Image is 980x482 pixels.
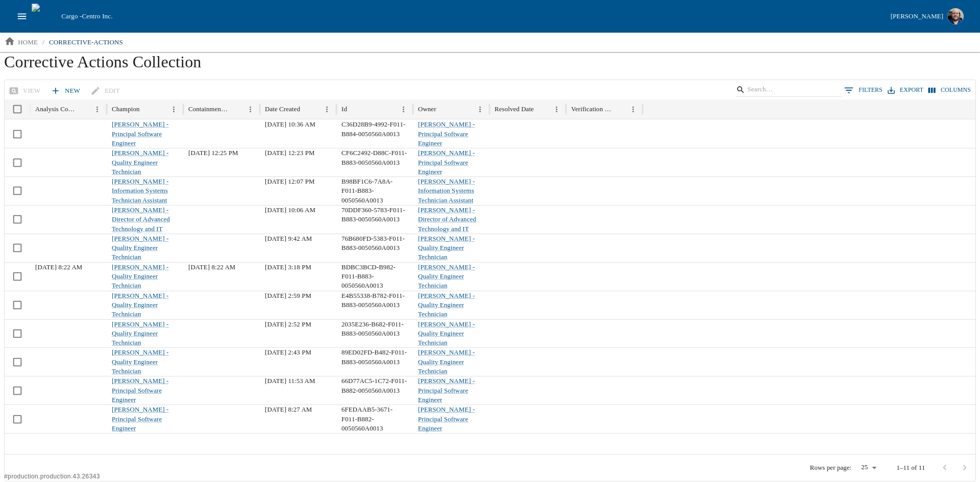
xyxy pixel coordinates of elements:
a: [PERSON_NAME] - Quality Engineer Technician [112,292,168,318]
a: [PERSON_NAME] - Principal Software Engineer [418,121,475,147]
button: Menu [473,103,487,116]
div: CF6C2492-D88C-F011-B883-0050560A0013 [336,148,413,176]
button: Sort [613,103,627,116]
a: [PERSON_NAME] - Information Systems Technician Assistant [418,178,475,204]
span: 08/26/2025 2:43 PM [265,349,311,356]
span: 09/08/2025 12:25 PM [188,149,238,157]
a: [PERSON_NAME] - Director of Advanced Technology and IT [418,207,476,233]
div: 2035E236-B682-F011-B883-0050560A0013 [336,319,413,348]
button: Sort [535,103,549,116]
p: home [18,37,38,47]
a: [PERSON_NAME] - Quality Engineer Technician [418,264,475,290]
input: Search… [747,83,827,97]
span: 09/05/2025 12:07 PM [265,178,315,185]
div: BDBC3BCD-B982-F011-B883-0050560A0013 [336,262,413,291]
a: [PERSON_NAME] - Principal Software Engineer [112,377,168,403]
a: [PERSON_NAME] - Quality Engineer Technician [112,235,168,261]
a: [PERSON_NAME] - Quality Engineer Technician [112,264,168,290]
a: [PERSON_NAME] - Quality Engineer Technician [418,321,475,347]
span: 08/26/2025 2:52 PM [265,321,311,328]
span: 08/27/2025 9:42 AM [265,235,312,242]
div: Resolved Date [495,106,534,113]
span: 08/27/2025 8:22 AM [188,264,235,271]
div: Champion [112,106,140,113]
button: Show filters [842,83,885,98]
a: [PERSON_NAME] - Quality Engineer Technician [112,149,168,175]
a: [PERSON_NAME] - Principal Software Engineer [112,121,168,147]
p: 1–11 of 11 [896,463,925,472]
div: B98BF1C6-7A8A-F011-B883-0050560A0013 [336,176,413,205]
div: Analysis Compleated Date [35,106,76,113]
div: Id [341,106,347,113]
div: Owner [418,106,436,113]
a: [PERSON_NAME] - Principal Software Engineer [112,406,168,432]
span: Centro Inc. [82,12,112,20]
div: [PERSON_NAME] [891,11,943,22]
div: 6FEDAAB5-3671-F011-B882-0050560A0013 [336,404,413,433]
button: Sort [77,103,91,116]
a: New [48,82,84,100]
button: Menu [550,103,563,116]
a: [PERSON_NAME] - Principal Software Engineer [418,406,475,432]
div: Containment Completed Date [188,106,229,113]
a: [PERSON_NAME] - Quality Engineer Technician [418,235,475,261]
h1: Corrective Actions Collection [4,52,976,80]
button: Menu [243,103,257,116]
button: Menu [90,103,104,116]
img: Profile image [947,8,964,24]
button: Menu [397,103,410,116]
div: 66D77AC5-1C72-F011-B882-0050560A0013 [336,376,413,404]
button: open drawer [12,7,32,26]
div: 76B680FD-5383-F011-B883-0050560A0013 [336,234,413,262]
span: 08/26/2025 3:18 PM [265,264,311,271]
span: 08/26/2025 2:59 PM [265,292,311,299]
div: Cargo - [57,11,886,21]
p: corrective-actions [49,37,123,47]
a: [PERSON_NAME] - Principal Software Engineer [418,149,475,175]
a: [PERSON_NAME] - Principal Software Engineer [418,377,475,403]
a: [PERSON_NAME] - Quality Engineer Technician [418,349,475,375]
div: Verification Compleated Date [571,106,612,113]
span: 08/05/2025 11:53 AM [265,377,315,385]
div: 25 [855,461,880,475]
div: Search [736,83,842,99]
span: 09/08/2025 12:23 PM [265,149,315,157]
span: 09/15/2025 10:36 AM [265,121,315,128]
a: [PERSON_NAME] - Quality Engineer Technician [418,292,475,318]
a: [PERSON_NAME] - Quality Engineer Technician [112,321,168,347]
button: Sort [348,103,362,116]
span: 08/27/2025 10:06 AM [265,207,315,214]
button: Sort [230,103,244,116]
button: Sort [301,103,315,116]
button: Menu [167,103,181,116]
div: 89ED02FD-B482-F011-B883-0050560A0013 [336,347,413,376]
div: C36D28B9-4992-F011-B884-0050560A0013 [336,119,413,148]
span: 08/27/2025 8:22 AM [35,264,82,271]
span: 08/04/2025 8:27 AM [265,406,312,413]
button: [PERSON_NAME] [887,5,968,28]
button: Menu [320,103,334,116]
a: [PERSON_NAME] - Information Systems Technician Assistant [112,178,168,204]
div: E4B55338-B782-F011-B883-0050560A0013 [336,291,413,319]
a: [PERSON_NAME] - Quality Engineer Technician [112,349,168,375]
button: Menu [626,103,640,116]
li: / [42,37,44,47]
img: cargo logo [32,4,57,29]
a: [PERSON_NAME] - Director of Advanced Technology and IT [112,207,170,233]
p: Rows per page: [810,463,852,472]
button: Select columns [926,83,973,97]
div: Date Created [265,106,300,113]
button: Export [885,83,926,97]
a: corrective-actions [45,34,127,50]
div: 70DDF360-5783-F011-B883-0050560A0013 [336,205,413,234]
